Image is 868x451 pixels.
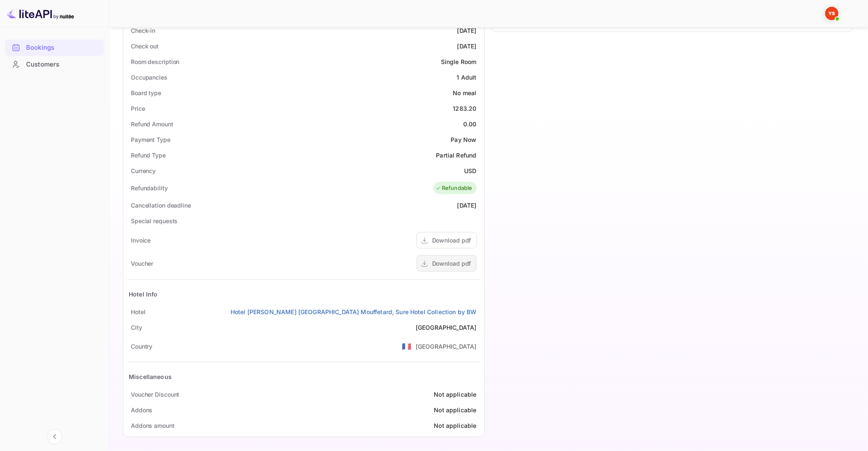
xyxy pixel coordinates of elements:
div: Hotel Info [129,290,158,299]
div: Bookings [26,43,100,53]
div: Download pdf [432,259,471,268]
div: Not applicable [434,390,476,399]
div: USD [464,166,476,175]
div: Customers [26,60,100,69]
div: Special requests [131,216,178,225]
button: Collapse navigation [47,429,62,444]
div: Single Room [441,57,477,66]
a: Bookings [5,40,104,55]
div: No meal [453,88,476,97]
div: Addons [131,406,152,414]
div: Country [131,342,152,351]
div: Refundable [435,184,472,192]
div: Currency [131,166,156,175]
div: Pay Now [451,135,476,144]
div: Refundability [131,184,168,192]
div: 0.00 [463,120,477,128]
div: City [131,323,142,332]
div: Voucher Discount [131,390,179,399]
div: Not applicable [434,406,476,414]
div: Voucher [131,259,153,268]
img: Yandex Support [825,7,839,20]
div: Customers [5,56,104,73]
div: Occupancies [131,73,167,82]
div: Partial Refund [436,151,476,160]
div: 1 Adult [457,73,476,82]
div: 1283.20 [453,104,476,113]
div: Payment Type [131,135,170,144]
div: Hotel [131,307,146,316]
div: Refund Amount [131,120,173,128]
div: Price [131,104,145,113]
div: Not applicable [434,421,476,430]
a: Hotel [PERSON_NAME] [GEOGRAPHIC_DATA] Mouffetard, Sure Hotel Collection by BW [231,307,477,316]
div: [DATE] [457,42,477,51]
div: Check out [131,42,159,51]
div: Refund Type [131,151,166,160]
div: Board type [131,88,161,97]
div: Miscellaneous [129,372,172,381]
div: Bookings [5,40,104,56]
div: Room description [131,57,179,66]
div: Invoice [131,236,151,245]
img: LiteAPI logo [7,7,74,20]
div: Check-in [131,26,155,35]
div: Addons amount [131,421,175,430]
div: [GEOGRAPHIC_DATA] [416,323,477,332]
div: [GEOGRAPHIC_DATA] [416,342,477,351]
div: [DATE] [457,26,477,35]
a: Customers [5,56,104,72]
div: Cancellation deadline [131,201,191,210]
div: [DATE] [457,201,477,210]
div: Download pdf [432,236,471,245]
span: United States [402,339,411,354]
